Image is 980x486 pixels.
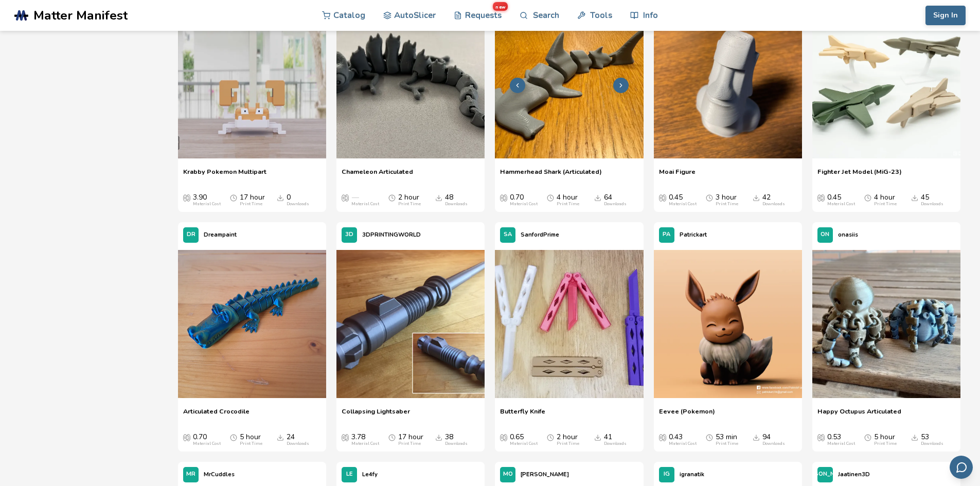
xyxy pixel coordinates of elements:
p: Le4fy [362,469,378,480]
span: Average Cost [659,433,666,441]
div: Material Cost [510,202,538,207]
div: Material Cost [827,202,855,207]
div: Material Cost [510,441,538,446]
span: Downloads [277,433,284,441]
div: 0 [287,193,309,207]
span: Chameleon Articulated [342,168,413,183]
span: Average Cost [500,433,507,441]
div: Downloads [445,441,468,446]
a: Collapsing Lightsaber [342,407,410,423]
div: Downloads [287,202,309,207]
span: Matter Manifest [33,8,128,23]
div: 0.53 [827,433,855,446]
span: Average Print Time [864,193,871,202]
span: Average Print Time [706,193,713,202]
div: 0.70 [510,193,538,207]
span: LE [346,471,353,478]
span: Downloads [753,433,760,441]
div: 24 [287,433,309,446]
div: Downloads [287,441,309,446]
span: Average Cost [183,193,190,202]
div: Material Cost [827,441,855,446]
a: Butterfly Knife [500,407,545,423]
p: Dreampaint [204,229,237,240]
p: igranatik [680,469,704,480]
div: Print Time [398,441,421,446]
span: Downloads [911,433,918,441]
span: Downloads [277,193,284,202]
div: Print Time [874,202,897,207]
div: Print Time [716,202,738,207]
div: Print Time [398,202,421,207]
span: MO [503,471,513,478]
div: 41 [604,433,627,446]
span: Moai Figure [659,168,696,183]
span: Downloads [753,193,760,202]
div: Downloads [762,441,785,446]
div: Print Time [240,202,262,207]
a: Eevee (Pokemon) [659,407,715,423]
div: 42 [762,193,785,207]
div: Downloads [604,441,627,446]
div: 3.78 [351,433,379,446]
div: Print Time [557,202,579,207]
span: Downloads [435,193,442,202]
span: IG [664,471,670,478]
div: 48 [445,193,468,207]
span: Average Print Time [388,433,396,441]
a: Fighter Jet Model (MiG-23) [817,168,902,183]
span: new [493,2,508,11]
span: 3D [345,231,353,238]
div: 2 hour [557,433,579,446]
p: [PERSON_NAME] [521,469,569,480]
div: 4 hour [874,193,897,207]
span: Average Print Time [547,433,554,441]
p: Jaatinen3D [838,469,870,480]
span: [PERSON_NAME] [801,471,849,478]
div: 0.65 [510,433,538,446]
span: Average Cost [342,433,349,441]
div: Downloads [604,202,627,207]
div: 45 [921,193,943,207]
span: Average Cost [342,193,349,202]
div: Material Cost [351,441,379,446]
div: 5 hour [240,433,262,446]
div: 17 hour [398,433,423,446]
div: 0.43 [669,433,697,446]
div: 53 [921,433,943,446]
p: SanfordPrime [521,229,559,240]
span: Average Cost [183,433,190,441]
span: Downloads [594,433,601,441]
a: Hammerhead Shark (Articulated) [500,168,602,183]
div: Material Cost [193,441,221,446]
div: Material Cost [669,202,697,207]
span: Average Cost [817,193,825,202]
a: Happy Octupus Articulated [817,407,901,423]
span: Average Print Time [864,433,871,441]
a: Articulated Crocodile [183,407,250,423]
div: Downloads [921,441,943,446]
div: Material Cost [351,202,379,207]
div: Print Time [557,441,579,446]
span: Average Cost [817,433,825,441]
div: Downloads [445,202,468,207]
div: 64 [604,193,627,207]
span: Downloads [594,193,601,202]
a: Krabby Pokemon Multipart [183,168,266,183]
span: DR [187,231,195,238]
span: — [351,193,359,202]
img: Eevee (Pokemon) [654,250,802,398]
div: 3 hour [716,193,738,207]
div: 0.70 [193,433,221,446]
span: Downloads [435,433,442,441]
div: 0.45 [827,193,855,207]
div: Material Cost [193,202,221,207]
